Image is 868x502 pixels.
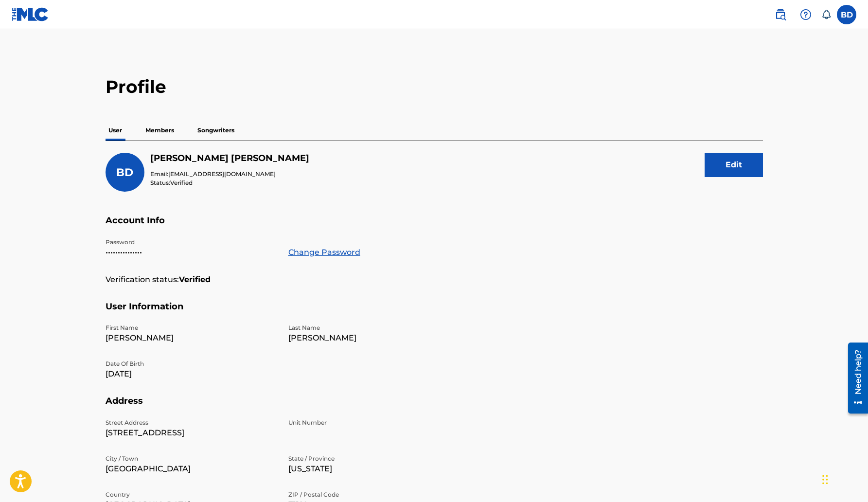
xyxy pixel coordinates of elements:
[150,170,309,179] p: Email:
[288,454,460,463] p: State / Province
[142,120,177,141] p: Members
[106,238,277,247] p: Password
[106,332,277,344] p: [PERSON_NAME]
[106,301,763,324] h5: User Information
[800,9,812,20] img: help
[106,120,125,141] p: User
[819,455,868,502] iframe: Chat Widget
[195,120,237,141] p: Songwriters
[775,9,786,20] img: search
[288,332,460,344] p: [PERSON_NAME]
[288,418,460,427] p: Unit Number
[168,170,276,178] span: [EMAIL_ADDRESS][DOMAIN_NAME]
[106,323,277,332] p: First Name
[822,465,828,494] div: Drag
[106,247,277,258] p: •••••••••••••••
[288,490,460,499] p: ZIP / Postal Code
[106,427,277,439] p: [STREET_ADDRESS]
[179,274,211,286] strong: Verified
[771,5,790,24] a: Public Search
[106,490,277,499] p: Country
[106,215,763,238] h5: Account Info
[116,166,133,179] span: BD
[106,395,763,418] h5: Address
[12,7,49,21] img: MLC Logo
[106,454,277,463] p: City / Town
[288,247,360,258] a: Change Password
[705,153,763,177] button: Edit
[150,179,309,187] p: Status:
[841,339,868,417] iframe: Resource Center
[170,179,193,186] span: Verified
[106,463,277,475] p: [GEOGRAPHIC_DATA]
[106,76,763,98] h2: Profile
[106,274,179,286] p: Verification status:
[150,153,309,164] h5: Brittney Dixon
[106,359,277,368] p: Date Of Birth
[837,5,856,24] div: User Menu
[288,323,460,332] p: Last Name
[106,368,277,380] p: [DATE]
[796,5,815,24] div: Help
[821,10,831,19] div: Notifications
[106,418,277,427] p: Street Address
[288,463,460,475] p: [US_STATE]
